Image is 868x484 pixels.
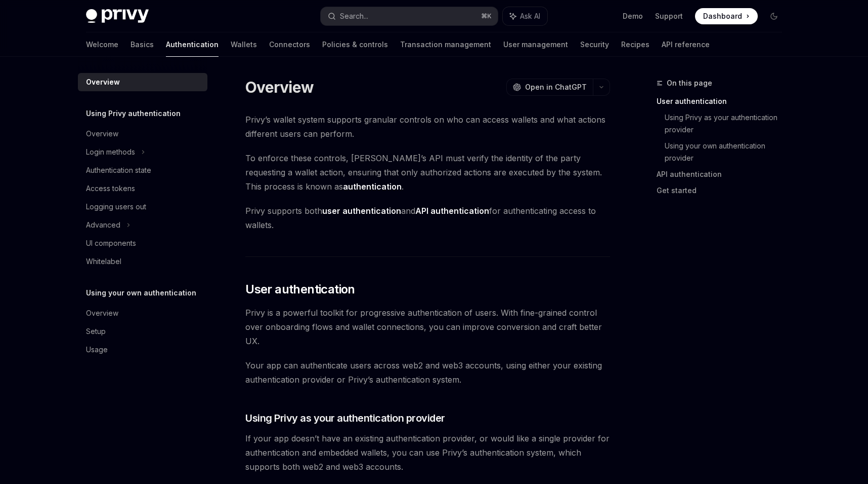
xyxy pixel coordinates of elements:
a: API reference [662,32,710,57]
div: Authentication state [86,164,151,176]
span: To enforce these controls, [PERSON_NAME]’s API must verify the identity of the party requesting a... [245,151,610,194]
a: Transaction management [400,32,491,57]
div: Login methods [86,146,135,158]
a: Demo [623,11,643,21]
a: Get started [657,182,790,199]
a: API authentication [657,166,790,182]
span: ⌘ K [481,12,492,20]
a: Logging users out [78,198,207,216]
a: Policies & controls [322,32,388,57]
a: Using Privy as your authentication provider [665,109,790,138]
a: Overview [78,73,207,91]
a: User management [503,32,568,57]
button: Toggle dark mode [766,8,782,24]
a: Basics [131,32,154,57]
span: User authentication [245,281,355,297]
a: Usage [78,341,207,359]
a: Whitelabel [78,252,207,271]
span: Using Privy as your authentication provider [245,411,445,425]
strong: API authentication [415,206,489,216]
div: Search... [340,10,368,22]
a: Authentication state [78,161,207,179]
button: Ask AI [503,7,547,25]
a: Support [655,11,683,21]
a: Setup [78,322,207,341]
span: Privy’s wallet system supports granular controls on who can access wallets and what actions diffe... [245,113,610,141]
div: UI components [86,237,136,249]
div: Overview [86,76,120,88]
span: On this page [667,77,712,89]
a: Authentication [166,32,219,57]
div: Logging users out [86,201,146,213]
button: Search...⌘K [321,7,498,25]
a: User authentication [657,93,790,109]
h5: Using Privy authentication [86,107,181,120]
a: Access tokens [78,179,207,198]
a: Wallets [231,32,257,57]
span: Dashboard [703,11,742,21]
a: UI components [78,234,207,252]
span: Ask AI [520,11,540,21]
div: Overview [86,128,118,140]
div: Advanced [86,219,120,231]
a: Security [580,32,609,57]
button: Open in ChatGPT [506,79,593,96]
div: Whitelabel [86,255,121,268]
img: dark logo [86,9,149,23]
a: Welcome [86,32,118,57]
a: Connectors [269,32,310,57]
span: If your app doesn’t have an existing authentication provider, or would like a single provider for... [245,431,610,474]
strong: user authentication [322,206,401,216]
div: Usage [86,344,108,356]
div: Setup [86,325,106,338]
a: Overview [78,304,207,322]
span: Privy supports both and for authenticating access to wallets. [245,204,610,232]
a: Dashboard [695,8,758,24]
a: Using your own authentication provider [665,138,790,166]
span: Privy is a powerful toolkit for progressive authentication of users. With fine-grained control ov... [245,306,610,348]
a: Overview [78,125,207,143]
strong: authentication [343,181,402,192]
span: Your app can authenticate users across web2 and web3 accounts, using either your existing authent... [245,358,610,387]
span: Open in ChatGPT [525,82,587,92]
a: Recipes [621,32,649,57]
h5: Using your own authentication [86,287,196,299]
div: Overview [86,307,118,319]
h1: Overview [245,78,314,96]
div: Access tokens [86,182,135,195]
